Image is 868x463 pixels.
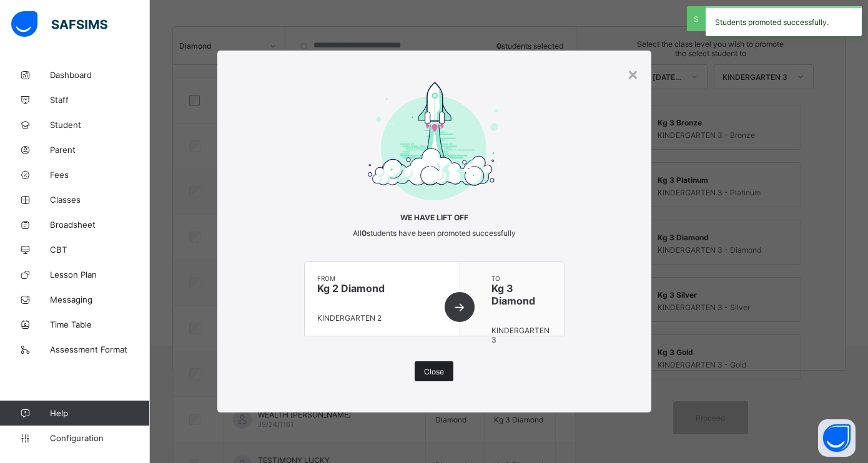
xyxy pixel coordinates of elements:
[50,319,150,329] span: Time Table
[50,295,150,305] span: Messaging
[491,282,551,307] span: Kg 3 Diamond
[50,70,150,80] span: Dashboard
[50,145,150,155] span: Parent
[50,195,150,205] span: Classes
[491,326,550,344] span: KINDERGARTEN 3
[50,245,150,255] span: CBT
[50,344,150,354] span: Assessment Format
[317,282,447,295] span: Kg 2 Diamond
[368,82,500,201] img: take-off-complete.1ce1a4aa937d04e8611fc73cc7ee0ef8.svg
[353,228,516,238] span: All students have been promoted successfully
[424,367,444,376] span: Close
[706,6,862,36] div: Students promoted successfully.
[818,419,856,457] button: Open asap
[50,95,150,105] span: Staff
[50,120,150,130] span: Student
[50,433,149,443] span: Configuration
[50,220,150,230] span: Broadsheet
[317,313,382,323] span: KINDERGARTEN 2
[491,275,551,282] span: to
[627,63,639,84] div: ×
[304,213,565,222] span: We have lift off
[50,270,150,280] span: Lesson Plan
[317,275,447,282] span: from
[50,408,149,418] span: Help
[11,11,107,37] img: safsims
[362,228,367,238] b: 0
[50,170,150,180] span: Fees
